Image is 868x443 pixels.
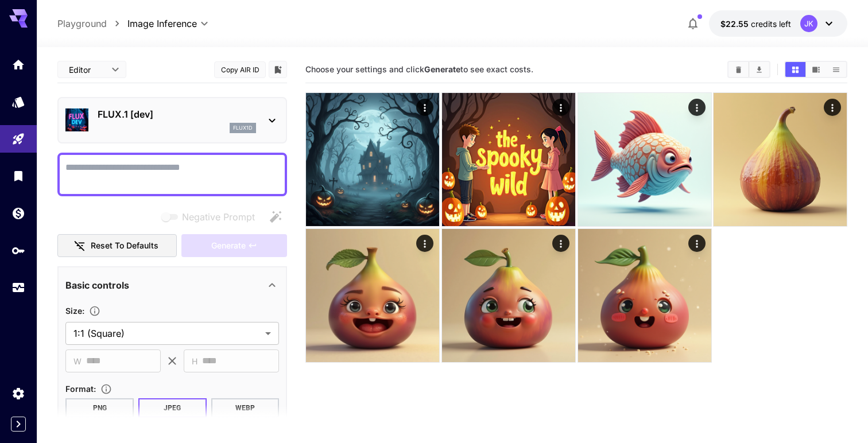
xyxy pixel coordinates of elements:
button: $22.54579JK [709,10,847,37]
div: Playground [11,132,25,146]
div: Actions [552,235,569,252]
span: Negative Prompt [182,210,255,224]
span: Format : [65,384,96,394]
a: Playground [57,17,107,30]
img: H+PAAAAAElFTkSuQmCC [306,229,439,362]
div: Actions [416,235,433,252]
div: Wallet [11,206,25,220]
button: Adjust the dimensions of the generated image by specifying its width and height in pixels, or sel... [84,305,105,317]
div: Home [11,57,25,72]
button: Show media in grid view [785,62,805,77]
img: vA1L1DAAAAABJRU5ErkJggg== [442,229,575,362]
button: Show media in video view [806,62,826,77]
div: FLUX.1 [dev]flux1d [65,103,279,138]
div: Clear AllDownload All [727,61,770,78]
p: flux1d [233,124,253,132]
img: 9k= [306,93,439,226]
div: Usage [11,281,25,295]
div: Actions [824,99,841,116]
span: 1:1 (Square) [73,327,261,340]
div: Models [11,95,25,109]
button: Expand sidebar [11,417,26,432]
div: API Keys [11,243,25,258]
div: JK [800,15,817,32]
button: WEBP [211,398,280,418]
span: $22.55 [720,19,751,29]
button: JPEG [138,398,207,418]
div: Actions [688,235,705,252]
span: Editor [69,64,104,76]
div: Show media in grid viewShow media in video viewShow media in list view [784,61,847,78]
button: Show media in list view [826,62,846,77]
div: $22.54579 [720,18,791,30]
button: Reset to defaults [57,234,177,258]
img: w20nwStuHd77gAAAABJRU5ErkJggg== [578,93,711,226]
span: W [73,355,82,368]
div: Library [11,169,25,183]
button: Copy AIR ID [214,61,266,78]
img: wNzGqsJ2ZFVUwAAAABJRU5ErkJggg== [578,229,711,362]
span: Negative prompts are not compatible with the selected model. [159,209,264,224]
p: Basic controls [65,278,129,292]
button: Clear All [728,62,749,77]
span: Choose your settings and click to see exact costs. [305,64,533,74]
div: Actions [552,99,569,116]
span: H [192,355,197,368]
span: Image Inference [127,17,197,30]
img: l4Ph6AAAAAElFTkSuQmCC [714,93,847,226]
button: Choose the file format for the output image. [96,383,117,395]
nav: breadcrumb [57,17,127,30]
b: Generate [424,64,460,74]
span: Size : [65,306,84,316]
div: Actions [416,99,433,116]
button: PNG [65,398,134,418]
button: Add to library [273,63,283,76]
div: Settings [11,386,25,401]
span: credits left [751,19,791,29]
div: Basic controls [65,271,279,299]
button: Download All [749,62,769,77]
p: FLUX.1 [dev] [98,107,256,121]
div: Actions [688,99,705,116]
img: 2Q== [442,93,575,226]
